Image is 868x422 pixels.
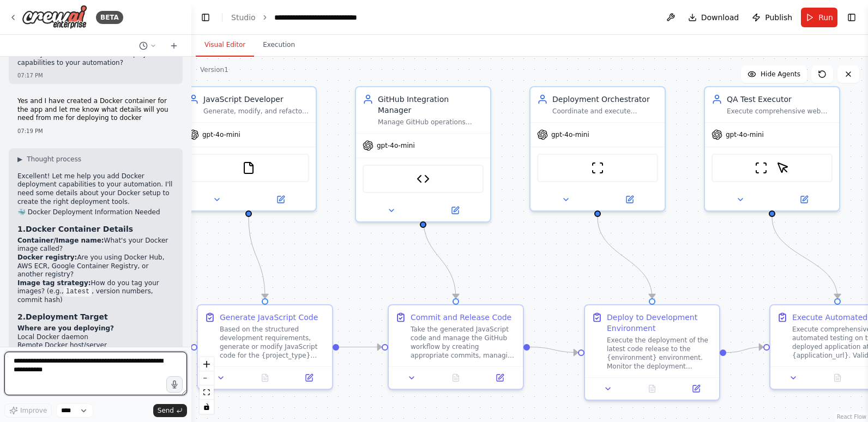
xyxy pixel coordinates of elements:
g: Edge from 54514a68-cf24-4316-85ed-c3cb47a5a3e5 to fd9b3071-583d-44ed-b1df-bde773b79d33 [767,217,843,298]
button: Open in side panel [599,193,660,206]
p: Excellent! Let me help you add Docker deployment capabilities to your automation. I'll need some ... [17,172,174,206]
button: Click to speak your automation idea [166,376,183,393]
img: ScrapeElementFromWebsiteTool [776,161,789,174]
button: Hide left sidebar [198,10,213,25]
span: Publish [765,12,792,23]
button: Open in side panel [677,382,715,395]
div: Take the generated JavaScript code and manage the GitHub workflow by creating appropriate commits... [411,325,516,360]
strong: Container/Image name: [17,237,104,244]
g: Edge from 9c662e7f-857d-453a-8f5c-5f088905950b to f1344473-ed97-4dab-8871-e517fe51115d [339,342,382,353]
a: React Flow attribution [837,414,866,420]
li: Are you using Docker Hub, AWS ECR, Google Container Registry, or another registry? [17,254,174,279]
div: Generate JavaScript CodeBased on the structured development requirements, generate or modify Java... [197,304,333,390]
button: Open in side panel [481,371,519,384]
span: Run [818,12,833,23]
div: Manage GitHub operations including committing code changes, creating releases, and monitoring rep... [378,118,484,126]
button: No output available [433,371,479,384]
p: Yes and I have created a Docker container for the app and let me know what details will you need ... [17,97,174,123]
strong: Image tag strategy: [17,279,91,287]
button: zoom in [200,357,214,371]
h2: 🐳 Docker Deployment Information Needed [17,208,174,217]
strong: Docker Container Details [26,225,133,233]
p: Would you like me to add actual deployment capabilities to your automation? [17,50,174,67]
div: Generate, modify, and refactor JavaScript code (Node.js, React, Vue, etc.) based on structured de... [203,107,309,116]
img: FileReadTool [242,161,255,174]
button: zoom out [200,371,214,385]
button: Open in side panel [250,193,311,206]
div: Execute the deployment of the latest code release to the {environment} environment. Monitor the d... [607,336,713,371]
button: toggle interactivity [200,400,214,414]
span: Thought process [27,155,81,164]
div: Deploy to Development Environment [607,312,713,334]
div: QA Test Executor [727,94,833,105]
img: ScrapeWebsiteTool [755,161,768,174]
g: Edge from f1344473-ed97-4dab-8871-e517fe51115d to 76aeb505-78b5-440a-9900-f0b0204efe6e [530,342,578,358]
div: React Flow controls [200,357,214,414]
button: Open in side panel [773,193,835,206]
button: Visual Editor [196,34,254,57]
div: QA Test ExecutorExecute comprehensive web application testing on {application_url} using multiple... [704,86,840,212]
button: Publish [748,8,797,27]
a: Studio [231,13,256,22]
span: Download [701,12,739,23]
img: Logo [22,5,87,29]
div: Commit and Release CodeTake the generated JavaScript code and manage the GitHub workflow by creat... [388,304,524,390]
g: Edge from 4514c5e9-f9b4-4e64-95a6-d13d664a4fd6 to f1344473-ed97-4dab-8871-e517fe51115d [418,217,461,298]
button: No output available [815,371,861,384]
button: No output available [242,371,288,384]
button: ▶Thought process [17,155,81,164]
button: Send [153,404,187,417]
div: BETA [96,11,123,24]
span: gpt-4o-mini [551,130,589,139]
button: Execution [254,34,304,57]
span: Improve [20,406,47,415]
div: Deployment OrchestratorCoordinate and execute deployments to {environment} environment, ensuring ... [529,86,666,212]
button: No output available [629,382,676,395]
div: Generate JavaScript Code [220,312,318,323]
button: Run [801,8,837,27]
code: latest [64,287,92,297]
div: 07:17 PM [17,71,174,80]
button: Start a new chat [165,39,183,52]
span: gpt-4o-mini [377,141,415,150]
button: Improve [4,403,52,418]
div: JavaScript DeveloperGenerate, modify, and refactor JavaScript code (Node.js, React, Vue, etc.) ba... [180,86,317,212]
button: Open in side panel [290,371,328,384]
g: Edge from 76aeb505-78b5-440a-9900-f0b0204efe6e to fd9b3071-583d-44ed-b1df-bde773b79d33 [726,342,763,358]
li: What's your Docker image called? [17,237,174,254]
nav: breadcrumb [231,12,382,23]
span: Send [158,406,174,415]
div: Deploy to Development EnvironmentExecute the deployment of the latest code release to the {enviro... [584,304,720,401]
button: Hide Agents [741,65,807,83]
button: Switch to previous chat [135,39,161,52]
span: Hide Agents [761,70,800,79]
strong: Docker registry: [17,254,77,261]
img: GitHub Release Creator [417,172,430,185]
span: gpt-4o-mini [726,130,764,139]
strong: Deployment Target [26,312,108,321]
img: ScrapeWebsiteTool [591,161,604,174]
g: Edge from 635c7859-5637-4742-a3d3-b15ce7b0da06 to 76aeb505-78b5-440a-9900-f0b0204efe6e [592,217,658,298]
div: Deployment Orchestrator [552,94,658,105]
div: 07:19 PM [17,127,174,135]
h3: 1. [17,224,174,234]
div: JavaScript Developer [203,94,309,105]
button: fit view [200,385,214,400]
div: Based on the structured development requirements, generate or modify JavaScript code for the {pro... [220,325,325,360]
div: Version 1 [200,65,228,74]
button: Open in side panel [424,204,486,217]
g: Edge from 93b493f1-dff3-4cba-b1f7-fa840524de64 to 9c662e7f-857d-453a-8f5c-5f088905950b [243,217,270,298]
div: Execute comprehensive web application testing on {application_url} using multiple web testing app... [727,107,833,116]
h3: 2. [17,311,174,322]
li: How do you tag your images? (e.g., , version numbers, commit hash) [17,279,174,305]
button: Download [684,8,744,27]
li: Remote Docker host/server [17,341,174,350]
div: GitHub Integration Manager [378,94,484,116]
button: Show right sidebar [844,10,859,25]
div: Commit and Release Code [411,312,511,323]
div: GitHub Integration ManagerManage GitHub operations including committing code changes, creating re... [355,86,491,222]
strong: Where are you deploying? [17,324,114,332]
div: Coordinate and execute deployments to {environment} environment, ensuring successful application ... [552,107,658,116]
span: ▶ [17,155,22,164]
span: gpt-4o-mini [202,130,240,139]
